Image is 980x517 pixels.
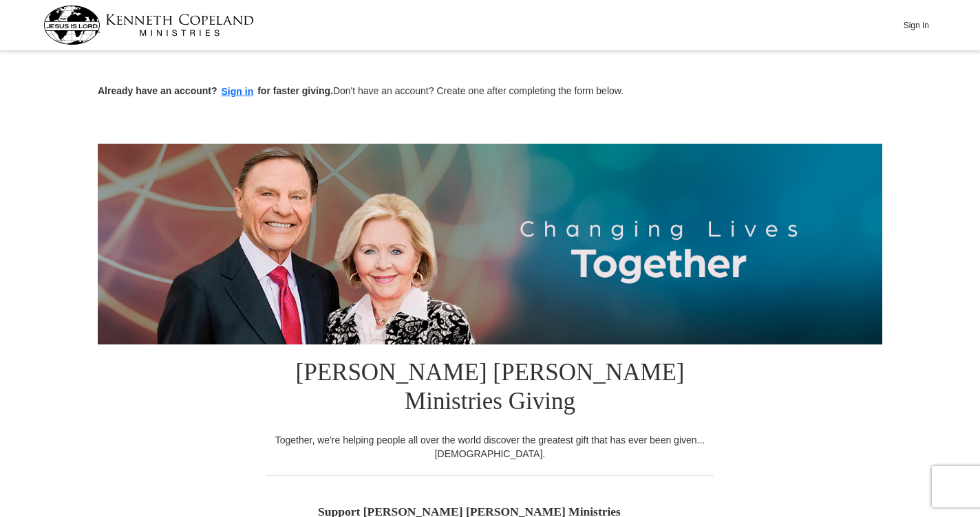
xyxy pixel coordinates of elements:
[266,344,714,433] h1: [PERSON_NAME] [PERSON_NAME] Ministries Giving
[98,84,882,100] p: Don't have an account? Create one after completing the form below.
[217,84,258,100] button: Sign in
[266,433,714,461] div: Together, we're helping people all over the world discover the greatest gift that has ever been g...
[98,85,333,96] strong: Already have an account? for faster giving.
[895,14,937,36] button: Sign In
[43,5,254,45] img: kcm-header-logo.svg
